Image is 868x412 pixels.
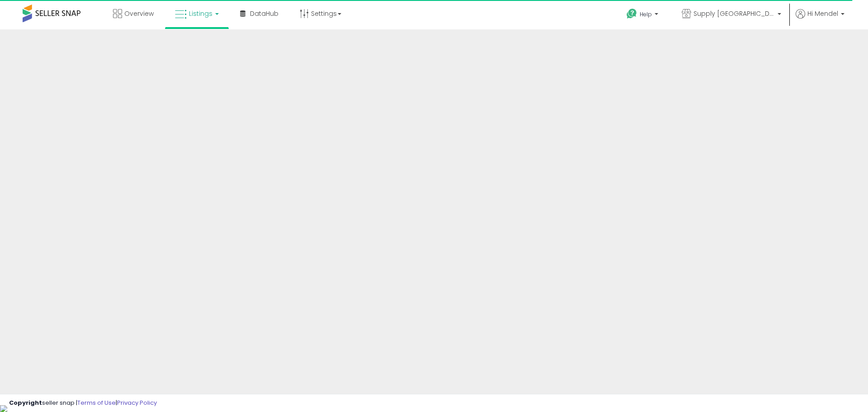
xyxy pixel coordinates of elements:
a: Terms of Use [77,398,116,407]
i: Get Help [626,8,637,19]
span: Overview [124,9,154,18]
span: Supply [GEOGRAPHIC_DATA] [693,9,775,18]
strong: Copyright [9,398,42,407]
span: DataHub [250,9,278,18]
a: Hi Mendel [796,9,844,29]
a: Privacy Policy [117,398,157,407]
div: seller snap | | [9,399,157,407]
span: Listings [189,9,212,18]
span: Help [640,10,652,18]
span: Hi Mendel [807,9,838,18]
a: Help [619,1,667,29]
